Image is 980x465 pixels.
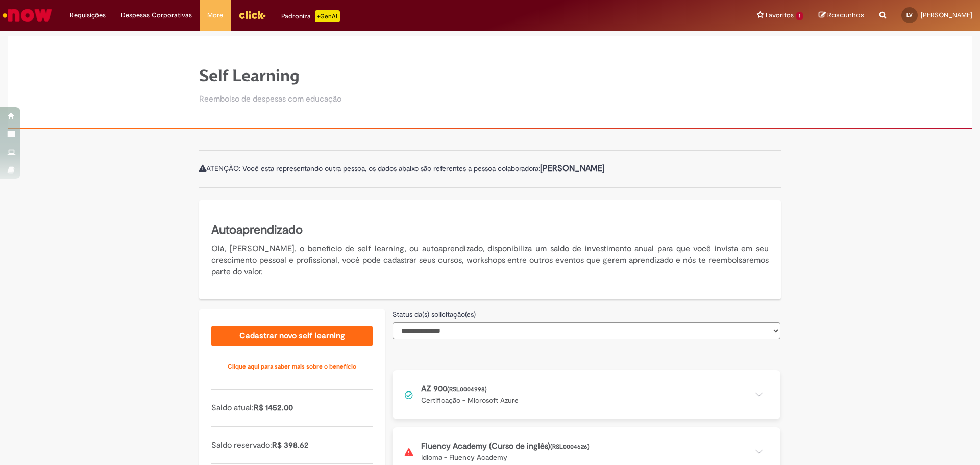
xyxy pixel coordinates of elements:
[315,10,340,22] p: +GenAi
[272,440,309,450] span: R$ 398.62
[121,10,192,20] span: Despesas Corporativas
[281,10,340,22] div: Padroniza
[827,10,864,20] span: Rascunhos
[199,95,341,104] h2: Reembolso de despesas com educação
[211,326,373,346] a: Cadastrar novo self learning
[796,12,803,20] span: 1
[238,7,266,22] img: click_logo_yellow_360x200.png
[199,67,341,85] h1: Self Learning
[921,11,972,19] span: [PERSON_NAME]
[766,10,794,20] span: Favoritos
[70,10,106,20] span: Requisições
[211,243,769,278] p: Olá, [PERSON_NAME], o benefício de self learning, ou autoaprendizado, disponibiliza um saldo de i...
[211,439,373,451] p: Saldo reservado:
[211,356,373,377] a: Clique aqui para saber mais sobre o benefício
[254,403,293,413] span: R$ 1452.00
[207,10,223,20] span: More
[211,402,373,414] p: Saldo atual:
[906,12,913,18] span: LV
[819,11,864,20] a: Rascunhos
[199,150,781,188] div: ATENÇÃO: Você esta representando outra pessoa, os dados abaixo são referentes a pessoa colaboradora:
[393,309,476,320] label: Status da(s) solicitação(es)
[540,163,605,174] b: [PERSON_NAME]
[1,5,54,26] img: ServiceNow
[211,222,769,239] h5: Autoaprendizado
